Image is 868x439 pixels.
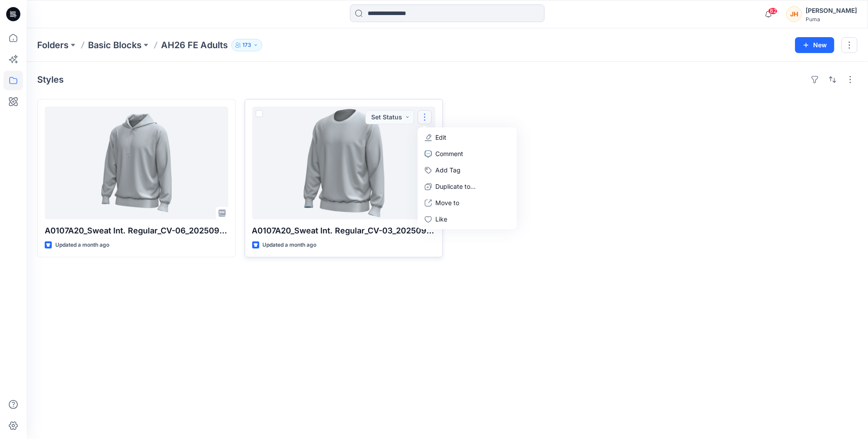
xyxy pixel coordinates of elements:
p: Updated a month ago [55,240,109,250]
p: Duplicate to... [435,182,476,191]
a: A0107A20_Sweat Int. Regular_CV-06_20250918 [45,107,228,219]
p: AH26 FE Adults [161,39,228,51]
p: Edit [435,133,446,142]
a: Edit [419,129,515,145]
p: Move to [435,198,459,207]
a: Basic Blocks [88,39,142,51]
span: 82 [768,8,778,15]
a: Folders [37,39,69,51]
h4: Styles [37,74,64,85]
p: Updated a month ago [263,240,317,250]
p: Like [435,214,447,224]
div: [PERSON_NAME] [806,5,857,16]
p: 173 [242,40,251,50]
p: A0107A20_Sweat Int. Regular_CV-03_20250918 [252,225,436,237]
div: JH [786,6,802,22]
button: New [795,37,834,53]
a: A0107A20_Sweat Int. Regular_CV-03_20250918 [252,107,436,219]
p: A0107A20_Sweat Int. Regular_CV-06_20250918 [45,225,228,237]
p: Comment [435,149,463,158]
button: 173 [231,39,262,51]
button: Add Tag [419,162,515,178]
div: Puma [806,16,857,23]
